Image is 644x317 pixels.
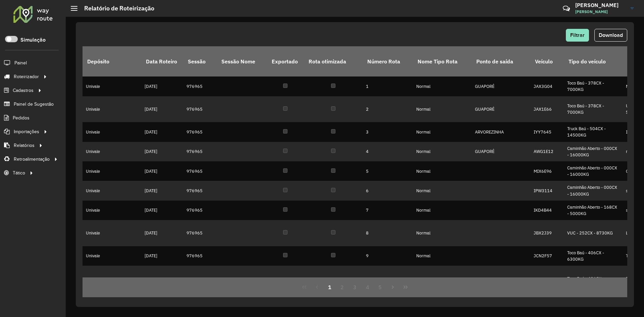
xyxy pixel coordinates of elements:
td: IPW3114 [530,181,564,200]
td: GUAPORÉ [472,142,530,161]
th: Exportado [267,46,304,76]
span: Roteirizador [14,73,39,80]
td: VUC - 252CX - 8730KG [564,220,623,246]
td: Normal [413,201,472,220]
span: Painel [14,59,27,66]
td: JCN2F57 [530,246,564,266]
td: Toco Baú - 378CX - 7000KG [564,96,623,122]
td: 1 [363,76,413,96]
td: JBX2J39 [530,220,564,246]
td: 976965 [183,96,217,122]
a: Contato Rápido [559,1,574,16]
td: MIX6E96 [530,161,564,181]
td: IKD4B44 [530,201,564,220]
h2: Relatório de Roteirização [77,5,154,12]
td: 2 [363,96,413,122]
button: 5 [374,281,387,294]
td: Normal [413,96,472,122]
td: Univale [83,220,141,246]
button: 3 [348,281,361,294]
td: Caminhão Aberto - 000CX - 16000KG [564,161,623,181]
button: 2 [336,281,348,294]
h3: [PERSON_NAME] [575,2,626,8]
td: Univale [83,201,141,220]
td: 976965 [183,76,217,96]
span: Relatórios [14,142,35,149]
th: Data Roteiro [141,46,183,76]
td: 976965 [183,181,217,200]
th: Tipo do veículo [564,46,623,76]
td: 5 [363,161,413,181]
td: Normal [413,76,472,96]
td: ARVOREZINHA [472,122,530,142]
td: Normal [413,142,472,161]
td: 976965 [183,246,217,266]
td: Toco Baú - 406CX - 6300KG [564,266,623,298]
td: [DATE] [141,220,183,246]
label: Simulação [20,36,46,44]
td: 976965 [183,161,217,181]
span: Pedidos [13,114,30,121]
td: Normal [413,220,472,246]
td: Univale [83,246,141,266]
td: [DATE] [141,246,183,266]
th: Sessão Nome [217,46,267,76]
td: Caminhão Aberto - 168CX - 5000KG [564,201,623,220]
th: Rota otimizada [304,46,363,76]
span: Download [599,32,623,38]
td: 4 [363,142,413,161]
td: [DATE] [141,266,183,298]
button: 4 [361,281,374,294]
button: Last Page [399,281,412,294]
td: IYY7645 [530,122,564,142]
td: 6 [363,181,413,200]
td: 976965 [183,122,217,142]
td: [DATE] [141,161,183,181]
td: Normal [413,181,472,200]
td: AWG1E12 [530,142,564,161]
span: Cadastros [13,87,34,94]
span: Retroalimentação [14,156,50,163]
td: Normal [413,266,472,298]
button: Filtrar [566,29,589,42]
th: Número Rota [363,46,413,76]
td: [DATE] [141,122,183,142]
td: Normal [413,246,472,266]
span: Tático [13,169,25,176]
td: 976965 [183,220,217,246]
th: Nome Tipo Rota [413,46,472,76]
button: 1 [323,281,336,294]
td: Univale [83,161,141,181]
td: GUAPORÉ [472,96,530,122]
td: [DATE] [141,201,183,220]
span: Importações [14,128,39,135]
th: Ponto de saída [472,46,530,76]
td: JCP1H78 [530,266,564,298]
td: [DATE] [141,181,183,200]
td: Caminhão Aberto - 000CX - 16000KG [564,181,623,200]
span: Painel de Sugestão [14,101,54,108]
span: Filtrar [570,32,585,38]
td: JAX3G04 [530,76,564,96]
td: Univale [83,96,141,122]
td: Caminhão Aberto - 000CX - 16000KG [564,142,623,161]
td: Univale [83,76,141,96]
td: 3 [363,122,413,142]
button: Next Page [386,281,399,294]
th: Veículo [530,46,564,76]
td: Univale [83,266,141,298]
td: Toco Baú - 406CX - 6300KG [564,246,623,266]
td: [DATE] [141,76,183,96]
td: [DATE] [141,96,183,122]
td: JAX1E66 [530,96,564,122]
td: 8 [363,220,413,246]
td: 7 [363,201,413,220]
td: 10 [363,266,413,298]
td: Univale [83,142,141,161]
th: Depósito [83,46,141,76]
td: Truck Baú - 504CX - 14500KG [564,122,623,142]
td: 9 [363,246,413,266]
td: Univale [83,181,141,200]
span: [PERSON_NAME] [575,9,626,15]
td: 976965 [183,201,217,220]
